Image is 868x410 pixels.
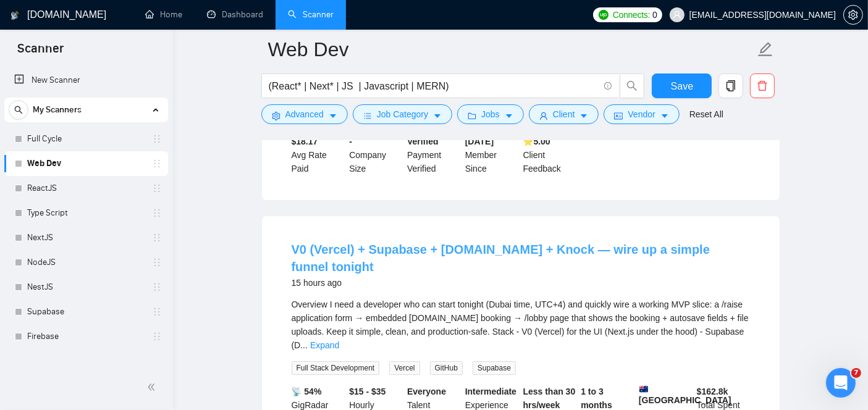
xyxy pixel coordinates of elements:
a: Expand [310,340,339,350]
span: bars [363,111,372,120]
span: Client [553,107,575,121]
a: NestJS [27,275,145,299]
span: setting [844,10,862,20]
b: $15 - $35 [349,387,386,396]
button: folderJobscaret-down [457,104,524,124]
span: folder [468,111,476,120]
span: holder [152,307,162,317]
span: holder [152,233,162,243]
span: info-circle [604,82,612,90]
span: double-left [147,381,159,393]
span: user [539,111,548,120]
a: searchScanner [288,9,334,20]
li: My Scanners [4,98,168,349]
button: search [9,100,28,120]
b: [DATE] [465,136,494,146]
span: idcard [614,111,623,120]
b: 1 to 3 months [581,387,612,410]
a: NextJS [27,225,145,250]
img: logo [11,6,19,25]
div: Payment Verified [405,135,463,175]
li: New Scanner [4,68,168,93]
span: holder [152,134,162,144]
div: Client Feedback [521,135,579,175]
span: Save [671,78,693,94]
b: $18.17 [292,136,318,146]
button: search [620,73,644,98]
span: Vendor [628,107,655,121]
span: user [673,10,681,19]
span: holder [152,159,162,169]
a: Supabase [27,299,145,324]
button: Save [652,73,712,98]
span: 0 [652,8,657,22]
button: barsJob Categorycaret-down [353,104,452,124]
span: holder [152,282,162,292]
a: dashboardDashboard [207,9,263,20]
button: userClientcaret-down [529,104,599,124]
span: holder [152,257,162,267]
a: Type Script [27,201,145,225]
span: caret-down [505,111,513,120]
span: Supabase [473,361,516,375]
a: V0 (Vercel) + Supabase + [DOMAIN_NAME] + Knock — wire up a simple funnel tonight [292,243,710,274]
button: setting [843,5,863,25]
div: Company Size [347,135,405,175]
a: ReactJS [27,176,145,201]
span: My Scanners [33,98,82,122]
div: Avg Rate Paid [289,135,347,175]
span: search [620,80,644,91]
button: settingAdvancedcaret-down [261,104,348,124]
span: Scanner [7,40,74,65]
span: edit [757,41,773,57]
span: caret-down [329,111,337,120]
iframe: Intercom live chat [826,368,856,398]
span: GitHub [430,361,463,375]
b: ⭐️ 5.00 [523,136,550,146]
b: Everyone [407,387,446,396]
span: Advanced [285,107,324,121]
span: holder [152,183,162,193]
a: New Scanner [14,68,158,93]
a: Firebase [27,324,145,349]
span: delete [751,80,774,91]
span: holder [152,208,162,218]
img: upwork-logo.png [599,10,609,20]
div: Overview I need a developer who can start tonight (Dubai time, UTC+4) and quickly wire a working ... [292,298,750,352]
b: $ 162.8k [697,387,728,396]
div: Member Since [463,135,521,175]
button: copy [718,73,743,98]
span: Job Category [377,107,428,121]
span: search [9,106,28,114]
b: Verified [407,136,439,146]
button: idcardVendorcaret-down [604,104,679,124]
b: Less than 30 hrs/week [523,387,576,410]
b: [GEOGRAPHIC_DATA] [639,385,731,405]
span: 7 [851,368,861,378]
button: delete [750,73,775,98]
input: Scanner name... [268,34,755,65]
input: Search Freelance Jobs... [269,78,599,94]
span: Jobs [481,107,500,121]
div: 15 hours ago [292,275,750,290]
span: caret-down [579,111,588,120]
span: Connects: [613,8,650,22]
span: Vercel [389,361,419,375]
span: setting [272,111,280,120]
span: caret-down [433,111,442,120]
a: setting [843,10,863,20]
span: Full Stack Development [292,361,380,375]
span: holder [152,332,162,341]
a: homeHome [145,9,182,20]
b: Intermediate [465,387,516,396]
b: 📡 54% [292,387,322,396]
img: 🇦🇺 [639,385,648,393]
span: ... [300,340,308,350]
span: caret-down [660,111,669,120]
a: Reset All [689,107,723,121]
span: copy [719,80,743,91]
b: - [349,136,352,146]
a: NodeJS [27,250,145,275]
a: Full Cycle [27,127,145,151]
a: Web Dev [27,151,145,176]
